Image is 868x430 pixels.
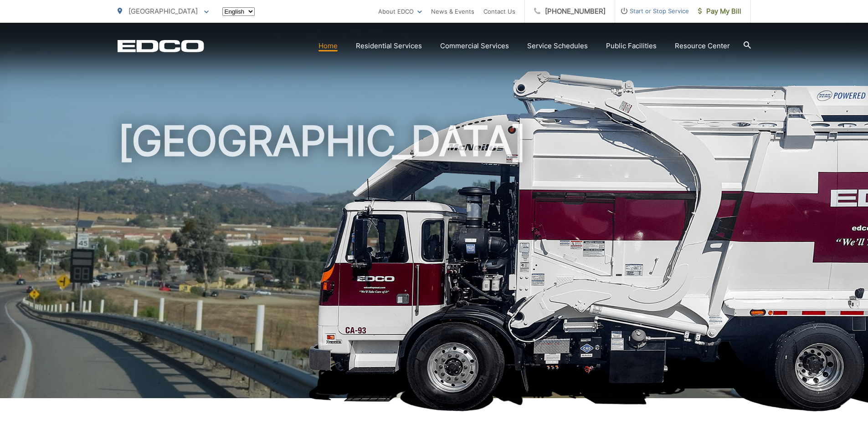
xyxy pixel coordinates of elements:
a: Public Facilities [606,40,657,51]
select: Select a language [222,7,255,16]
a: Commercial Services [440,40,509,51]
a: Resource Center [675,40,730,51]
a: Residential Services [356,40,422,51]
a: EDCD logo. Return to the homepage. [118,40,204,52]
a: News & Events [431,6,474,17]
a: Service Schedules [527,40,588,51]
a: Contact Us [483,6,515,17]
h1: [GEOGRAPHIC_DATA] [118,118,751,406]
span: Pay My Bill [698,6,741,17]
a: About EDCO [378,6,422,17]
span: [GEOGRAPHIC_DATA] [128,7,198,15]
a: Home [318,40,338,51]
